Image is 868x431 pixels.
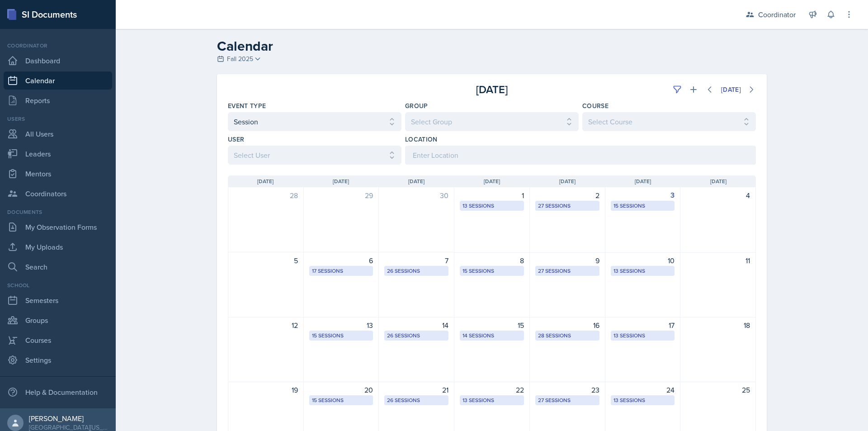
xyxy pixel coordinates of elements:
[535,190,599,201] div: 2
[312,267,371,275] div: 17 Sessions
[405,135,438,144] label: Location
[715,82,747,97] button: [DATE]
[611,255,675,266] div: 10
[405,101,428,110] label: Group
[405,146,756,165] input: Enter Location
[228,101,266,110] label: Event Type
[387,267,446,275] div: 26 Sessions
[4,291,112,309] a: Semesters
[234,320,298,331] div: 12
[721,86,741,93] div: [DATE]
[387,332,446,340] div: 26 Sessions
[4,115,112,123] div: Users
[4,91,112,109] a: Reports
[227,54,253,64] span: Fall 2025
[309,320,373,331] div: 13
[312,396,371,404] div: 15 Sessions
[535,384,599,395] div: 23
[686,255,750,266] div: 11
[613,332,672,340] div: 13 Sessions
[559,177,576,185] span: [DATE]
[408,177,425,185] span: [DATE]
[29,414,108,423] div: [PERSON_NAME]
[462,202,521,210] div: 13 Sessions
[611,190,675,201] div: 3
[462,396,521,404] div: 13 Sessions
[312,332,371,340] div: 15 Sessions
[535,320,599,331] div: 16
[228,135,244,144] label: User
[538,267,597,275] div: 27 Sessions
[4,238,112,256] a: My Uploads
[4,383,112,401] div: Help & Documentation
[460,255,524,266] div: 8
[611,320,675,331] div: 17
[686,384,750,395] div: 25
[257,177,274,185] span: [DATE]
[234,384,298,395] div: 19
[460,320,524,331] div: 15
[4,351,112,369] a: Settings
[4,311,112,329] a: Groups
[535,255,599,266] div: 9
[611,384,675,395] div: 24
[309,190,373,201] div: 29
[538,396,597,404] div: 27 Sessions
[384,320,448,331] div: 14
[613,267,672,275] div: 13 Sessions
[484,177,500,185] span: [DATE]
[686,320,750,331] div: 18
[309,384,373,395] div: 20
[333,177,349,185] span: [DATE]
[710,177,726,185] span: [DATE]
[4,165,112,183] a: Mentors
[460,190,524,201] div: 1
[4,125,112,143] a: All Users
[4,331,112,349] a: Courses
[384,255,448,266] div: 7
[538,202,597,210] div: 27 Sessions
[460,384,524,395] div: 22
[4,185,112,203] a: Coordinators
[4,42,112,50] div: Coordinator
[4,208,112,216] div: Documents
[4,145,112,163] a: Leaders
[4,258,112,276] a: Search
[462,267,521,275] div: 15 Sessions
[613,396,672,404] div: 13 Sessions
[4,71,112,90] a: Calendar
[613,202,672,210] div: 15 Sessions
[387,396,446,404] div: 26 Sessions
[4,218,112,236] a: My Observation Forms
[758,9,796,20] div: Coordinator
[686,190,750,201] div: 4
[309,255,373,266] div: 6
[234,190,298,201] div: 28
[4,281,112,289] div: School
[404,81,580,98] div: [DATE]
[384,384,448,395] div: 21
[4,52,112,70] a: Dashboard
[217,38,767,54] h2: Calendar
[635,177,651,185] span: [DATE]
[234,255,298,266] div: 5
[462,332,521,340] div: 14 Sessions
[538,332,597,340] div: 28 Sessions
[384,190,448,201] div: 30
[582,101,609,110] label: Course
